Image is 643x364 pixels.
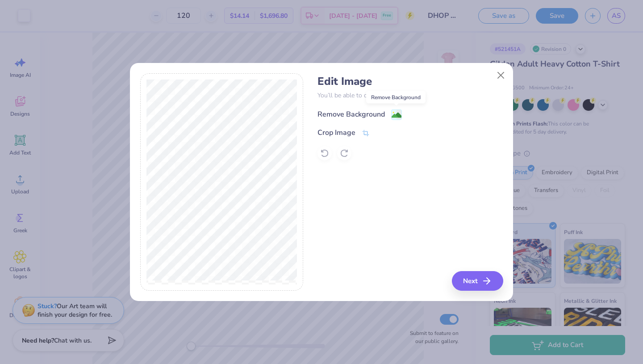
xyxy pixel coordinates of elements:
[493,67,509,84] button: Close
[317,91,503,100] p: You’ll be able to do all of this later too.
[317,127,355,138] div: Crop Image
[317,75,503,88] h4: Edit Image
[317,109,385,120] div: Remove Background
[452,271,503,291] button: Next
[366,91,426,104] div: Remove Background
